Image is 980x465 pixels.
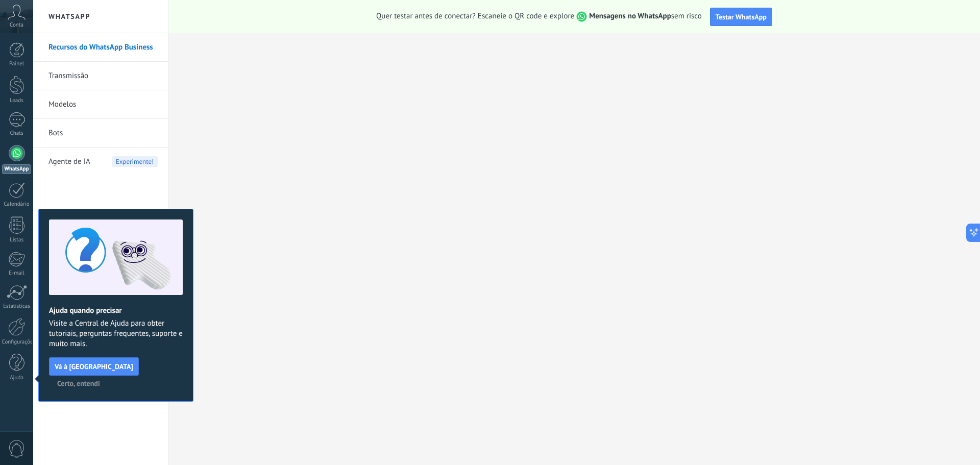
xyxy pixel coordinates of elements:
[33,148,168,176] li: Agente de IA
[49,357,139,376] button: Vá à [GEOGRAPHIC_DATA]
[33,119,168,148] li: Bots
[10,22,23,29] span: Conta
[48,62,158,90] a: Transmissão
[49,319,183,349] span: Visite a Central de Ajuda para obter tutoriais, perguntas frequentes, suporte e muito mais.
[33,90,168,119] li: Modelos
[55,363,133,370] span: Vá à [GEOGRAPHIC_DATA]
[2,61,32,67] div: Painel
[2,339,32,346] div: Configurações
[2,201,32,208] div: Calendário
[48,148,90,176] span: Agente de IA
[2,164,31,174] div: WhatsApp
[112,156,158,167] span: Experimente!
[2,303,32,310] div: Estatísticas
[33,33,168,62] li: Recursos do WhatsApp Business
[716,12,767,21] span: Testar WhatsApp
[710,8,772,26] button: Testar WhatsApp
[2,130,32,137] div: Chats
[48,148,158,176] a: Agente de IA Experimente!
[48,33,158,62] a: Recursos do WhatsApp Business
[53,376,105,391] button: Certo, entendi
[589,11,671,21] strong: Mensagens no WhatsApp
[57,380,100,387] span: Certo, entendi
[48,90,158,119] a: Modelos
[2,270,32,277] div: E-mail
[2,237,32,243] div: Listas
[2,97,32,104] div: Leads
[2,375,32,381] div: Ajuda
[33,62,168,90] li: Transmissão
[49,306,183,315] h2: Ajuda quando precisar
[48,119,158,148] a: Bots
[376,11,702,22] span: Quer testar antes de conectar? Escaneie o QR code e explore sem risco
